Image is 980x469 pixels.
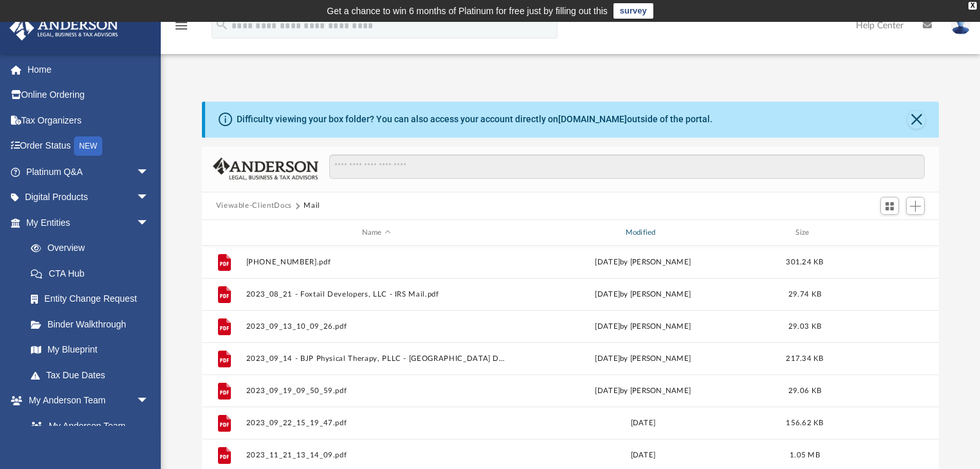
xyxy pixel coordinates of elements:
div: id [836,227,926,239]
a: Online Ordering [9,82,168,108]
div: [DATE] by [PERSON_NAME] [513,321,774,333]
i: menu [174,18,189,33]
a: My Anderson Teamarrow_drop_down [9,388,162,414]
a: Tax Due Dates [18,362,168,388]
button: Viewable-ClientDocs [216,200,292,212]
div: [DATE] [513,450,774,461]
span: 217.34 KB [786,355,823,362]
button: Switch to Grid View [880,197,900,215]
a: Entity Change Request [18,286,168,312]
a: My Anderson Team [18,413,156,439]
a: [DOMAIN_NAME] [558,114,627,124]
a: Order StatusNEW [9,133,168,160]
div: id [207,227,239,239]
a: Platinum Q&Aarrow_drop_down [9,159,168,185]
a: CTA Hub [18,261,168,286]
button: Mail [304,200,320,212]
button: Add [906,197,925,215]
button: 2023_09_14 - BJP Physical Therapy, PLLC - [GEOGRAPHIC_DATA] DOT.pdf [246,354,507,363]
div: [DATE] by [PERSON_NAME] [513,257,774,268]
button: 2023_11_21_13_14_09.pdf [246,451,507,459]
input: Search files and folders [329,154,925,179]
button: [PHONE_NUMBER].pdf [246,258,507,266]
span: arrow_drop_down [136,210,162,236]
a: My Blueprint [18,337,162,363]
span: 29.03 KB [788,323,821,330]
span: 1.05 MB [790,452,820,459]
div: [DATE] [513,418,774,429]
div: NEW [74,136,102,156]
a: menu [174,24,189,33]
span: arrow_drop_down [136,388,162,414]
div: [DATE] by [PERSON_NAME] [513,385,774,397]
div: Modified [512,227,773,239]
div: Get a chance to win 6 months of Platinum for free just by filling out this [327,3,608,19]
a: Digital Productsarrow_drop_down [9,185,168,210]
span: arrow_drop_down [136,159,162,185]
div: Size [779,227,830,239]
div: Difficulty viewing your box folder? You can also access your account directly on outside of the p... [237,113,712,126]
button: 2023_08_21 - Foxtail Developers, LLC - IRS Mail.pdf [246,290,507,299]
button: 2023_09_19_09_50_59.pdf [246,387,507,395]
i: search [215,17,229,32]
span: 301.24 KB [786,259,823,266]
button: 2023_09_22_15_19_47.pdf [246,419,507,427]
span: 29.74 KB [788,291,821,298]
div: close [968,2,977,10]
img: User Pic [951,16,970,35]
a: survey [613,3,653,19]
div: [DATE] by [PERSON_NAME] [513,289,774,300]
span: arrow_drop_down [136,185,162,211]
span: 29.06 KB [788,387,821,394]
div: [DATE] by [PERSON_NAME] [513,353,774,365]
div: Name [245,227,506,239]
img: Anderson Advisors Platinum Portal [6,15,122,41]
button: 2023_09_13_10_09_26.pdf [246,322,507,331]
a: My Entitiesarrow_drop_down [9,210,168,235]
a: Overview [18,235,168,261]
a: Tax Organizers [9,107,168,133]
a: Home [9,57,168,82]
span: 156.62 KB [786,419,823,427]
button: Close [907,111,925,129]
a: Binder Walkthrough [18,311,168,337]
